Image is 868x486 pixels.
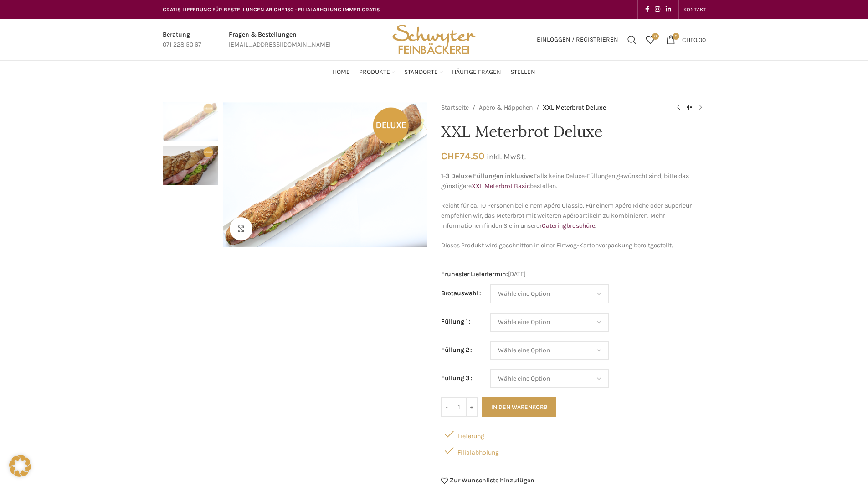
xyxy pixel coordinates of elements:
[472,182,530,190] a: XXL Meterbrot Basic
[163,6,380,13] span: GRATIS LIEFERUNG FÜR BESTELLUNGEN AB CHF 150 - FILIALABHOLUNG IMMER GRATIS
[441,150,460,162] span: CHF
[642,3,652,16] a: Facebook social link
[441,373,473,383] label: Füllung 3
[662,31,710,49] a: 0 CHF0.00
[479,103,533,113] a: Apéro & Häppchen
[229,30,331,50] a: Infobox link
[163,146,218,190] div: 2 / 2
[510,63,535,81] a: Stellen
[452,63,501,81] a: Häufige Fragen
[482,397,556,417] button: In den Warenkorb
[441,171,706,192] p: Falls keine Deluxe-Füllungen gewünscht sind, bitte das günstigere bestellen.
[441,345,472,355] label: Füllung 2
[441,442,706,459] div: Filialabholung
[682,36,706,43] bdi: 0.00
[441,426,706,442] div: Lieferung
[673,33,679,40] span: 0
[623,31,641,49] a: Suchen
[510,68,535,77] span: Stellen
[537,37,618,43] span: Einloggen / Registrieren
[404,68,438,77] span: Standorte
[404,63,443,81] a: Standorte
[333,68,350,77] span: Home
[487,152,526,161] small: inkl. MwSt.
[221,102,430,247] div: 1 / 2
[441,288,481,298] label: Brotauswahl
[359,68,390,77] span: Produkte
[441,172,534,180] strong: 1-3 Deluxe Füllungen inklusive:
[163,30,201,50] a: Infobox link
[683,0,706,19] a: KONTAKT
[682,36,693,43] span: CHF
[679,0,710,19] div: Secondary navigation
[441,150,484,162] bdi: 74.50
[359,63,395,81] a: Produkte
[641,31,659,49] div: Meine Wunschliste
[652,33,659,40] span: 0
[441,201,706,231] p: Reicht für ca. 10 Personen bei einem Apéro Classic. Für einem Apéro Riche oder Superieur empfehle...
[441,270,508,278] span: Frühester Liefertermin:
[543,103,606,113] span: XXL Meterbrot Deluxe
[466,397,478,417] input: +
[641,31,659,49] a: 0
[441,240,706,251] p: Dieses Produkt wird geschnitten in einer Einweg-Kartonverpackung bereitgestellt.
[441,477,535,484] a: Zur Wunschliste hinzufügen
[542,222,595,230] a: Cateringbroschüre
[158,63,710,81] div: Main navigation
[450,477,534,484] span: Zur Wunschliste hinzufügen
[652,3,663,16] a: Instagram social link
[441,102,664,113] nav: Breadcrumb
[441,269,706,279] span: [DATE]
[532,31,623,49] a: Einloggen / Registrieren
[673,102,684,113] a: Previous product
[452,397,466,417] input: Produktmenge
[333,63,350,81] a: Home
[663,3,674,16] a: Linkedin social link
[452,68,501,77] span: Häufige Fragen
[389,35,478,43] a: Site logo
[441,103,469,113] a: Startseite
[389,19,478,60] img: Bäckerei Schwyter
[441,397,452,417] input: -
[441,317,471,327] label: Füllung 1
[163,102,218,146] div: 1 / 2
[695,102,706,113] a: Next product
[683,6,706,13] span: KONTAKT
[441,122,706,141] h1: XXL Meterbrot Deluxe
